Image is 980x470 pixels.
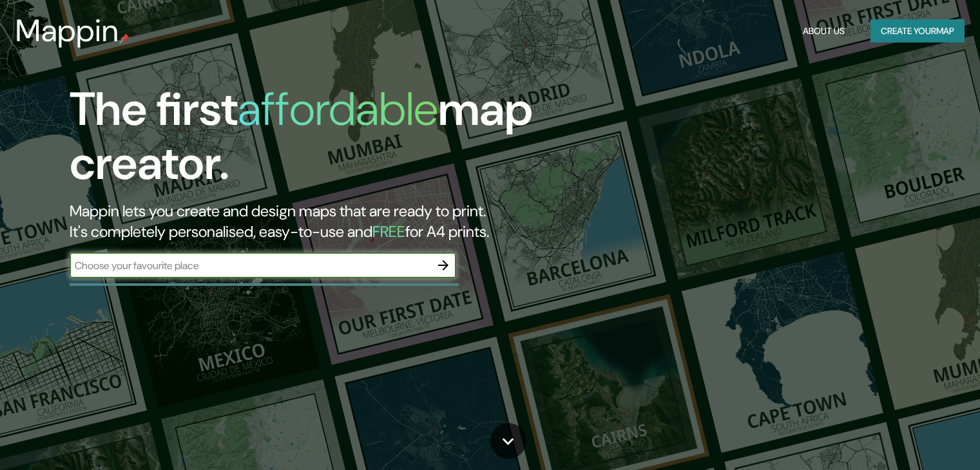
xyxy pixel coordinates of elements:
img: mappin-pin [119,33,130,44]
h3: Mappin [15,13,119,49]
button: About Us [798,19,850,43]
h1: The first map creator. [70,82,560,201]
h5: FREE [372,221,405,241]
h1: affordable [238,79,438,139]
h2: Mappin lets you create and design maps that are ready to print. It's completely personalised, eas... [70,201,560,242]
button: Create yourmap [870,19,965,43]
input: Choose your favourite place [70,258,430,273]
